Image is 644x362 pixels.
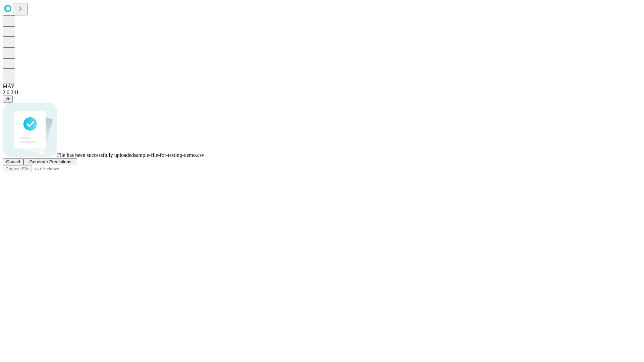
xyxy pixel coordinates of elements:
span: Cancel [6,159,20,164]
button: Cancel [3,158,23,165]
span: sample-file-for-testing-demo.csv [134,152,204,158]
span: Generate Predictions [29,159,71,164]
div: 2.0.241 [3,89,641,96]
button: @ [3,96,13,103]
div: MAY [3,83,641,89]
button: Generate Predictions [23,158,77,165]
span: @ [5,97,10,102]
span: File has been successfully uploaded [57,152,134,158]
